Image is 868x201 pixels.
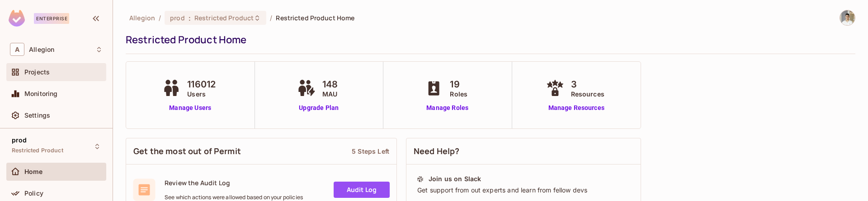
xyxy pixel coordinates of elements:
[24,90,58,97] span: Monitoring
[170,14,185,22] span: prod
[12,137,27,144] span: prod
[10,43,24,56] span: A
[34,13,69,24] div: Enterprise
[12,147,63,154] span: Restricted Product
[159,14,161,22] li: /
[429,174,481,183] div: Join us on Slack
[188,14,191,22] span: :
[160,103,220,113] a: Manage Users
[571,78,604,91] span: 3
[322,78,338,91] span: 148
[194,14,254,22] span: Restricted Product
[571,89,604,99] span: Resources
[544,103,609,113] a: Manage Resources
[295,103,342,113] a: Upgrade Plan
[187,89,216,99] span: Users
[24,112,50,119] span: Settings
[165,194,303,201] span: See which actions were allowed based on your policies
[187,78,216,91] span: 116012
[29,46,54,53] span: Workspace: Allegion
[276,14,354,22] span: Restricted Product Home
[270,14,272,22] li: /
[416,186,631,195] div: Get support from out experts and learn from fellow devs
[414,146,460,157] span: Need Help?
[133,146,241,157] span: Get the most out of Permit
[24,190,43,197] span: Policy
[423,103,472,113] a: Manage Roles
[450,89,467,99] span: Roles
[334,182,390,198] a: Audit Log
[352,147,389,155] div: 5 Steps Left
[24,168,43,175] span: Home
[322,89,338,99] span: MAU
[129,14,155,22] span: the active workspace
[165,178,303,187] span: Review the Audit Log
[126,33,851,46] div: Restricted Product Home
[9,10,25,27] img: SReyMgAAAABJRU5ErkJggg==
[24,69,50,76] span: Projects
[450,78,467,91] span: 19
[840,10,855,25] img: omer@permit.io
